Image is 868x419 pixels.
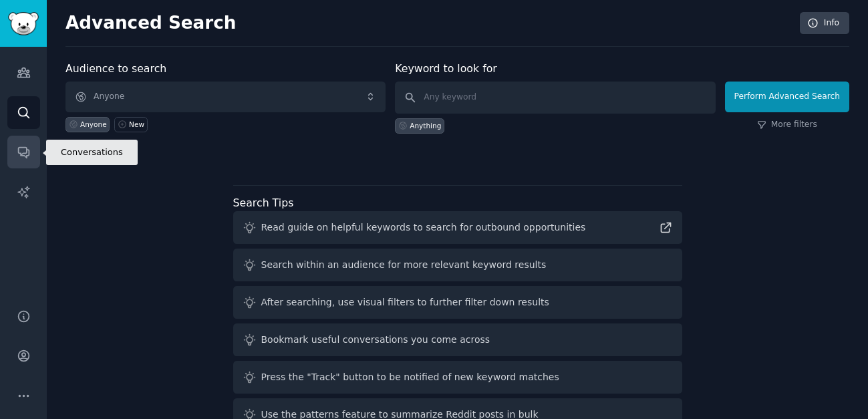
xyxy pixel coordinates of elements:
[8,12,39,35] img: GummySearch logo
[261,370,559,384] div: Press the "Track" button to be notified of new keyword matches
[395,62,497,75] label: Keyword to look for
[65,62,166,75] label: Audience to search
[129,120,144,129] div: New
[395,82,715,114] input: Any keyword
[725,82,849,112] button: Perform Advanced Search
[65,13,792,34] h2: Advanced Search
[261,258,547,272] div: Search within an audience for more relevant keyword results
[757,119,817,131] a: More filters
[65,82,386,112] button: Anyone
[261,295,549,309] div: After searching, use visual filters to further filter down results
[410,121,441,130] div: Anything
[800,12,849,35] a: Info
[114,117,147,132] a: New
[261,221,586,235] div: Read guide on helpful keywords to search for outbound opportunities
[261,333,490,347] div: Bookmark useful conversations you come across
[80,120,107,129] div: Anyone
[233,196,294,209] label: Search Tips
